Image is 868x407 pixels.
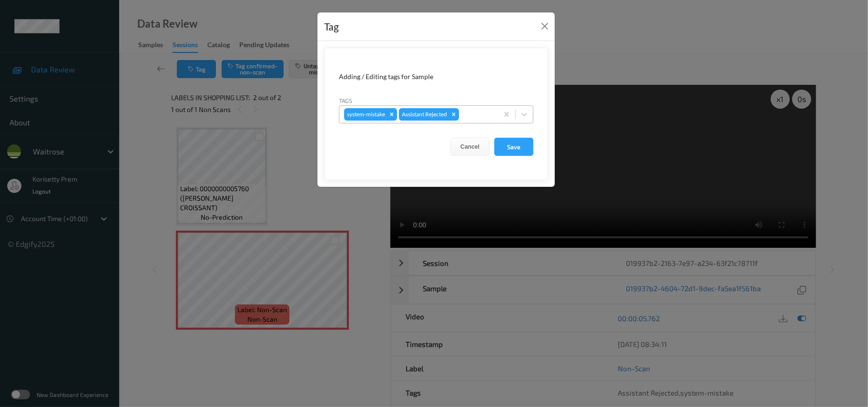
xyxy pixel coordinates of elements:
[387,108,397,121] div: Remove system-mistake
[494,138,533,156] button: Save
[399,108,449,121] div: Assistant Rejected
[538,20,551,33] button: Close
[450,138,490,156] button: Cancel
[339,96,352,105] label: Tags
[449,108,459,121] div: Remove Assistant Rejected
[344,108,387,121] div: system-mistake
[324,19,339,34] div: Tag
[339,72,533,81] div: Adding / Editing tags for Sample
